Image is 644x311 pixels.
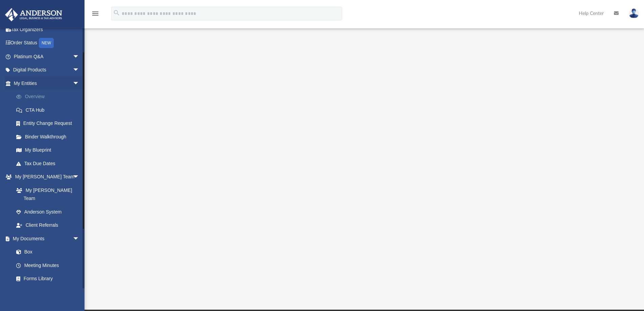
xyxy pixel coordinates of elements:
a: Meeting Minutes [9,259,86,272]
span: arrow_drop_down [73,63,86,77]
a: menu [91,13,99,18]
span: arrow_drop_down [73,170,86,184]
a: My Blueprint [9,143,86,157]
a: Order StatusNEW [5,36,90,50]
img: Anderson Advisors Platinum Portal [3,8,64,21]
a: Platinum Q&Aarrow_drop_down [5,50,90,63]
a: Digital Productsarrow_drop_down [5,63,90,77]
a: Binder Walkthrough [9,130,90,143]
a: My Documentsarrow_drop_down [5,232,86,245]
i: search [113,9,120,17]
a: Anderson System [9,205,86,219]
span: arrow_drop_down [73,50,86,64]
a: Tax Organizers [5,23,90,36]
a: My Entitiesarrow_drop_down [5,76,90,90]
span: arrow_drop_down [73,76,86,90]
a: Tax Due Dates [9,157,90,170]
a: CTA Hub [9,103,90,117]
a: Client Referrals [9,219,86,232]
a: Overview [9,90,90,104]
img: User Pic [629,8,639,18]
a: Forms Library [9,272,83,286]
a: Notarize [9,285,86,299]
a: My [PERSON_NAME] Teamarrow_drop_down [5,170,86,184]
div: NEW [39,38,54,48]
i: menu [91,9,99,18]
a: Box [9,245,83,259]
a: My [PERSON_NAME] Team [9,183,83,205]
a: Entity Change Request [9,117,90,130]
span: arrow_drop_down [73,232,86,246]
